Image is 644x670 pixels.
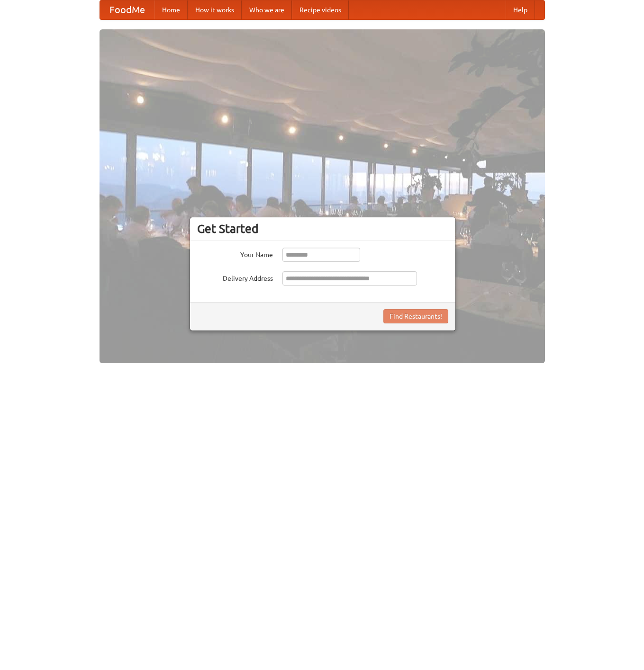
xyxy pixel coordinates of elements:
[292,0,349,19] a: Recipe videos
[188,0,242,19] a: How it works
[197,222,448,236] h3: Get Started
[100,0,154,19] a: FoodMe
[242,0,292,19] a: Who we are
[506,0,535,19] a: Help
[154,0,188,19] a: Home
[383,309,448,323] button: Find Restaurants!
[197,248,273,259] label: Your Name
[197,271,273,283] label: Delivery Address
